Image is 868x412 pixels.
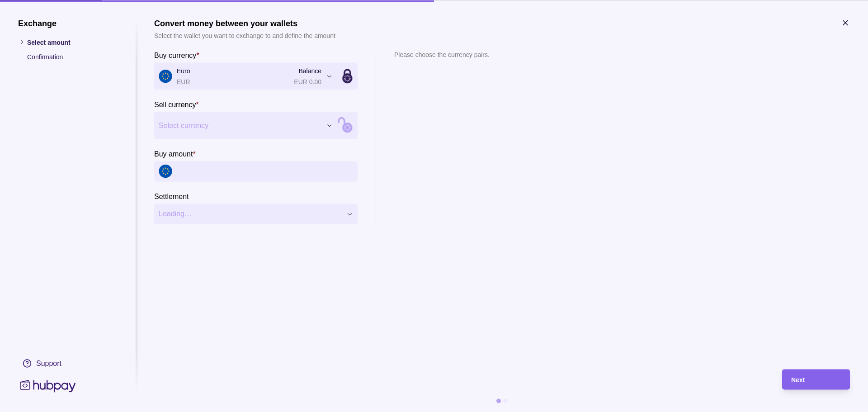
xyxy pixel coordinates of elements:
[154,49,199,60] label: Buy currency
[394,49,490,59] p: Please choose the currency pairs.
[177,161,353,181] input: amount
[18,18,118,28] h1: Exchange
[154,150,193,157] p: Buy amount
[27,37,118,47] p: Select amount
[791,376,805,384] span: Next
[782,369,850,389] button: Next
[154,30,335,40] p: Select the wallet you want to exchange to and define the amount
[154,51,196,59] p: Buy currency
[36,358,61,368] div: Support
[154,18,335,28] h1: Convert money between your wallets
[27,52,118,62] p: Confirmation
[18,354,118,373] a: Support
[159,165,172,178] img: eu
[154,148,196,159] label: Buy amount
[154,190,189,201] label: Settlement
[154,192,189,200] p: Settlement
[154,100,196,108] p: Sell currency
[154,99,199,109] label: Sell currency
